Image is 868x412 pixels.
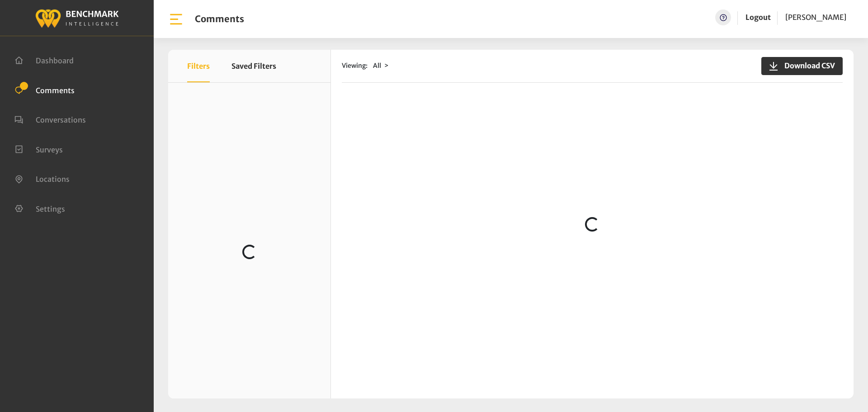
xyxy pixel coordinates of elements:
span: Viewing: [342,61,368,71]
a: Conversations [14,114,86,123]
span: All [373,62,381,70]
span: Surveys [36,145,63,154]
span: Dashboard [36,56,74,65]
span: Settings [36,204,65,213]
img: bar [168,11,184,27]
span: [PERSON_NAME] [785,13,846,22]
span: Download CSV [779,60,835,71]
a: Locations [14,174,70,183]
a: [PERSON_NAME] [785,9,846,25]
a: Surveys [14,144,63,153]
a: Dashboard [14,55,74,64]
button: Saved Filters [231,50,276,82]
a: Comments [14,85,75,94]
button: Download CSV [761,57,843,75]
span: Locations [36,175,70,184]
span: Conversations [36,115,86,124]
button: Filters [187,50,210,82]
a: Logout [745,13,771,22]
a: Settings [14,204,65,213]
img: benchmark [35,7,119,29]
span: Comments [36,85,75,95]
a: Logout [745,9,771,25]
h1: Comments [195,14,244,24]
